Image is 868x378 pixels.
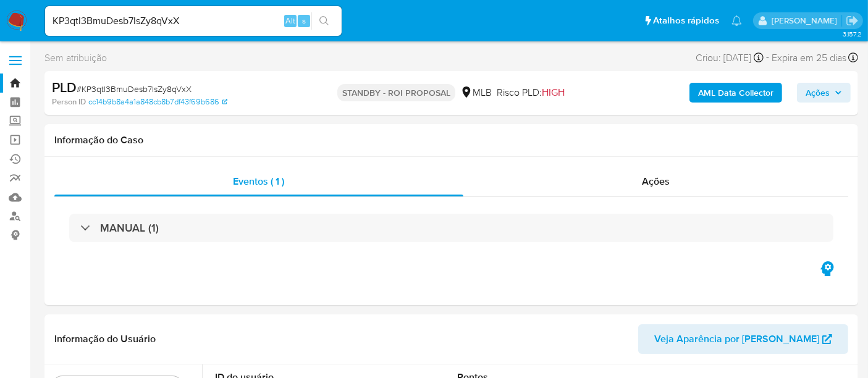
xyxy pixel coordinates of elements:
[54,134,848,146] h1: Informação do Caso
[846,14,859,27] a: Sair
[311,12,337,30] button: search-icon
[233,174,284,188] span: Eventos ( 1 )
[642,174,670,188] span: Ações
[542,85,565,99] span: HIGH
[45,13,342,29] input: Pesquise usuários ou casos...
[653,14,719,27] span: Atalhos rápidos
[285,15,295,27] span: Alt
[54,333,156,345] h1: Informação do Usuário
[698,83,773,103] b: AML Data Collector
[88,96,227,107] a: cc14b9b8a4a1a848cb8b7df43f69b686
[44,51,107,65] span: Sem atribuição
[302,15,306,27] span: s
[77,83,192,95] span: # KP3qtl3BmuDesb7IsZy8qVxX
[52,96,86,107] b: Person ID
[460,86,492,99] div: MLB
[689,83,782,103] button: AML Data Collector
[772,51,846,65] span: Expira em 25 dias
[654,324,819,354] span: Veja Aparência por [PERSON_NAME]
[52,77,77,97] b: PLD
[696,49,764,66] div: Criou: [DATE]
[100,221,159,235] h3: MANUAL (1)
[69,214,833,242] div: MANUAL (1)
[766,49,769,66] span: -
[638,324,848,354] button: Veja Aparência por [PERSON_NAME]
[731,15,742,26] a: Notificações
[806,83,830,103] span: Ações
[797,83,851,103] button: Ações
[772,15,841,27] p: erico.trevizan@mercadopago.com.br
[497,86,565,99] span: Risco PLD:
[337,84,455,101] p: STANDBY - ROI PROPOSAL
